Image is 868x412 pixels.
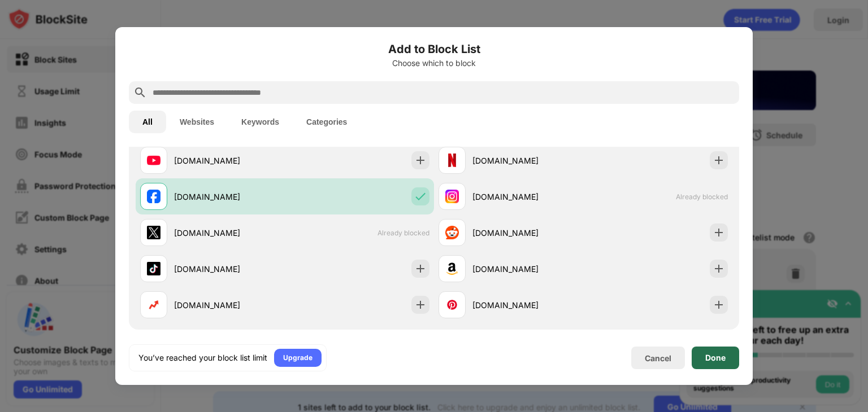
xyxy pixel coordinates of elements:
[133,86,147,99] img: search.svg
[377,229,429,237] span: Already blocked
[147,226,160,239] img: favicons
[472,155,583,166] div: [DOMAIN_NAME]
[445,298,459,312] img: favicons
[147,190,160,203] img: favicons
[174,227,285,239] div: [DOMAIN_NAME]
[445,154,459,167] img: favicons
[645,353,671,363] div: Cancel
[445,190,459,203] img: favicons
[174,191,285,203] div: [DOMAIN_NAME]
[445,262,459,275] img: favicons
[472,191,583,203] div: [DOMAIN_NAME]
[705,353,726,362] div: Done
[147,298,160,312] img: favicons
[147,154,160,167] img: favicons
[445,226,459,239] img: favicons
[472,227,583,239] div: [DOMAIN_NAME]
[472,299,583,311] div: [DOMAIN_NAME]
[166,111,228,133] button: Websites
[174,299,285,311] div: [DOMAIN_NAME]
[129,41,739,58] h6: Add to Block List
[147,262,160,275] img: favicons
[293,111,361,133] button: Categories
[283,352,313,363] div: Upgrade
[676,192,728,201] span: Already blocked
[129,59,739,68] div: Choose which to block
[138,352,267,363] div: You’ve reached your block list limit
[129,111,166,133] button: All
[174,155,285,166] div: [DOMAIN_NAME]
[472,263,583,275] div: [DOMAIN_NAME]
[228,111,293,133] button: Keywords
[174,263,285,275] div: [DOMAIN_NAME]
